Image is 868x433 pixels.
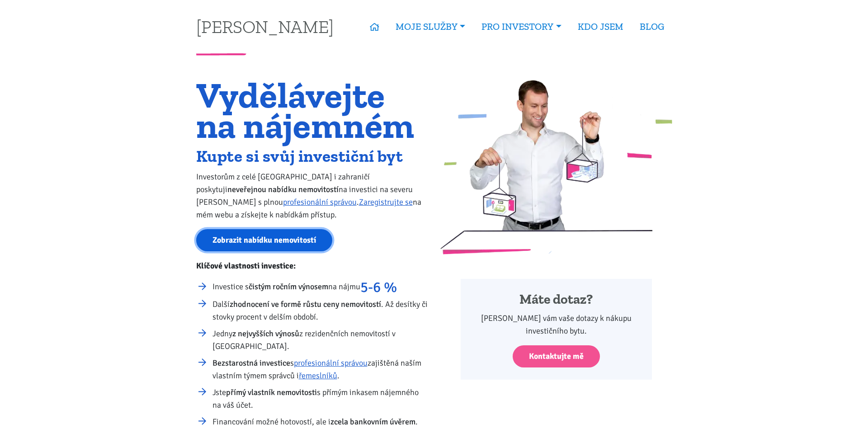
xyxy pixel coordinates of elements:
[473,312,640,337] p: [PERSON_NAME] vám vaše dotazy k nákupu investičního bytu.
[299,371,337,381] a: řemeslníků
[212,357,428,382] li: s zajištěná naším vlastním týmem správců i .
[230,299,381,309] strong: zhodnocení ve formě růstu ceny nemovitostí
[632,16,672,37] a: BLOG
[196,80,428,141] h1: Vydělávejte na nájemném
[196,18,334,35] a: [PERSON_NAME]
[473,291,640,308] h4: Máte dotaz?
[360,278,397,296] strong: 5-6 %
[212,386,428,411] li: Jste s přímým inkasem nájemného na váš účet.
[196,259,428,272] p: Klíčové vlastnosti investice:
[212,415,428,428] li: Financování možné hotovostí, ale i .
[212,280,428,294] li: Investice s na nájmu
[196,149,428,164] h2: Kupte si svůj investiční byt
[212,298,428,323] li: Další . Až desítky či stovky procent v delším období.
[283,197,357,207] a: profesionální správou
[570,16,632,37] a: KDO JSEM
[330,417,415,427] strong: zcela bankovním úvěrem
[232,329,299,339] strong: z nejvyšších výnosů
[212,327,428,353] li: Jedny z rezidenčních nemovitostí v [GEOGRAPHIC_DATA].
[212,358,290,368] strong: Bezstarostná investice
[227,184,339,194] strong: neveřejnou nabídku nemovitostí
[249,282,328,292] strong: čistým ročním výnosem
[513,345,600,367] a: Kontaktujte mě
[473,16,569,37] a: PRO INVESTORY
[196,229,332,251] a: Zobrazit nabídku nemovitostí
[294,358,368,368] a: profesionální správou
[226,387,317,397] strong: přímý vlastník nemovitosti
[359,197,413,207] a: Zaregistrujte se
[387,16,473,37] a: MOJE SLUŽBY
[196,170,428,221] p: Investorům z celé [GEOGRAPHIC_DATA] i zahraničí poskytuji na investici na severu [PERSON_NAME] s ...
